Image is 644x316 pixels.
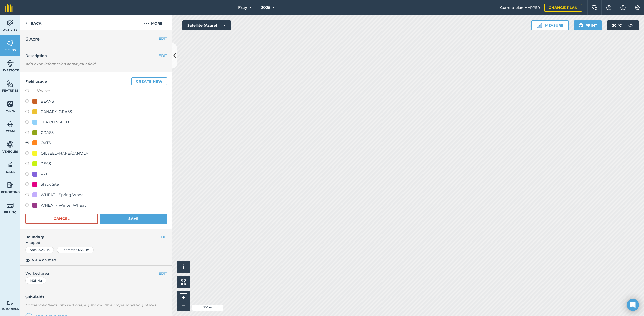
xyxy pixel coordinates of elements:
[177,261,190,273] button: i
[41,192,85,198] div: WHEAT - Spring Wheat
[25,271,167,276] span: Worked area
[180,293,187,301] button: +
[20,229,159,240] h4: Boundary
[7,201,14,209] img: svg+xml;base64,PD94bWwgdmVyc2lvbj0iMS4wIiBlbmNvZGluZz0idXRmLTgiPz4KPCEtLSBHZW5lcmF0b3I6IEFkb2JlIE...
[25,257,30,263] img: svg+xml;base64,PHN2ZyB4bWxucz0iaHR0cDovL3d3dy53My5vcmcvMjAwMC9zdmciIHdpZHRoPSIxOCIgaGVpZ2h0PSIyNC...
[7,80,14,87] img: svg+xml;base64,PHN2ZyB4bWxucz0iaHR0cDovL3d3dy53My5vcmcvMjAwMC9zdmciIHdpZHRoPSI1NiIgaGVpZ2h0PSI2MC...
[25,62,96,66] em: Add extra information about your field
[612,20,622,30] span: 30 ° C
[531,20,569,30] button: Measure
[181,279,186,285] img: Four arrows, one pointing top left, one top right, one bottom right and the last bottom left
[578,22,583,28] img: svg+xml;base64,PHN2ZyB4bWxucz0iaHR0cDovL3d3dy53My5vcmcvMjAwMC9zdmciIHdpZHRoPSIxOSIgaGVpZ2h0PSIyNC...
[7,141,14,148] img: svg+xml;base64,PD94bWwgdmVyc2lvbj0iMS4wIiBlbmNvZGluZz0idXRmLTgiPz4KPCEtLSBHZW5lcmF0b3I6IEFkb2JlIE...
[131,77,167,85] button: Create new
[41,171,48,177] div: RYE
[159,35,167,41] button: EDIT
[182,20,231,30] button: Satellite (Azure)
[180,301,187,308] button: –
[57,247,94,253] div: Perimeter : 653.1 m
[25,257,56,263] button: View on map
[238,5,247,11] span: Fray
[159,53,167,59] button: EDIT
[144,20,149,26] img: svg+xml;base64,PHN2ZyB4bWxucz0iaHR0cDovL3d3dy53My5vcmcvMjAwMC9zdmciIHdpZHRoPSIyMCIgaGVpZ2h0PSIyNC...
[25,277,46,284] div: 1.925 Ha
[20,240,172,245] span: Mapped
[159,234,167,240] button: EDIT
[7,120,14,128] img: svg+xml;base64,PD94bWwgdmVyc2lvbj0iMS4wIiBlbmNvZGluZz0idXRmLTgiPz4KPCEtLSBHZW5lcmF0b3I6IEFkb2JlIE...
[41,161,51,167] div: PEAS
[20,294,172,300] h4: Sub-fields
[25,247,54,253] div: Area : 1.925 Ha
[41,98,54,104] div: BEANS
[32,88,54,94] label: -- Not set --
[261,5,270,11] span: 2025
[620,5,626,11] img: svg+xml;base64,PHN2ZyB4bWxucz0iaHR0cDovL3d3dy53My5vcmcvMjAwMC9zdmciIHdpZHRoPSIxNyIgaGVpZ2h0PSIxNy...
[41,181,59,188] div: Stack Site
[32,257,56,263] span: View on map
[606,5,612,10] img: A question mark icon
[134,15,172,30] button: More
[25,214,98,224] button: Cancel
[537,23,542,28] img: Ruler icon
[41,140,51,146] div: OATS
[574,20,602,30] button: Print
[183,264,184,270] span: i
[41,109,72,115] div: CANARY-GRASS
[7,19,14,27] img: svg+xml;base64,PD94bWwgdmVyc2lvbj0iMS4wIiBlbmNvZGluZz0idXRmLTgiPz4KPCEtLSBHZW5lcmF0b3I6IEFkb2JlIE...
[25,77,167,85] h4: Field usage
[7,161,14,169] img: svg+xml;base64,PD94bWwgdmVyc2lvbj0iMS4wIiBlbmNvZGluZz0idXRmLTgiPz4KPCEtLSBHZW5lcmF0b3I6IEFkb2JlIE...
[41,202,86,208] div: WHEAT - Winter Wheat
[5,4,13,12] img: fieldmargin Logo
[500,5,540,10] span: Current plan : MAPPER
[544,4,582,12] a: Change plan
[592,5,598,10] img: Two speech bubbles overlapping with the left bubble in the forefront
[20,15,46,30] a: Back
[41,129,54,136] div: GRASS
[634,5,640,10] img: A cog icon
[100,214,167,224] button: Save
[626,20,636,30] img: svg+xml;base64,PD94bWwgdmVyc2lvbj0iMS4wIiBlbmNvZGluZz0idXRmLTgiPz4KPCEtLSBHZW5lcmF0b3I6IEFkb2JlIE...
[25,303,156,307] em: Divide your fields into sections, e.g. for multiple crops or grazing blocks
[7,100,14,108] img: svg+xml;base64,PHN2ZyB4bWxucz0iaHR0cDovL3d3dy53My5vcmcvMjAwMC9zdmciIHdpZHRoPSI1NiIgaGVpZ2h0PSI2MC...
[25,35,40,43] span: 6 Acre
[25,20,28,26] img: svg+xml;base64,PHN2ZyB4bWxucz0iaHR0cDovL3d3dy53My5vcmcvMjAwMC9zdmciIHdpZHRoPSI5IiBoZWlnaHQ9IjI0Ii...
[7,181,14,189] img: svg+xml;base64,PD94bWwgdmVyc2lvbj0iMS4wIiBlbmNvZGluZz0idXRmLTgiPz4KPCEtLSBHZW5lcmF0b3I6IEFkb2JlIE...
[7,301,14,306] img: svg+xml;base64,PD94bWwgdmVyc2lvbj0iMS4wIiBlbmNvZGluZz0idXRmLTgiPz4KPCEtLSBHZW5lcmF0b3I6IEFkb2JlIE...
[607,20,639,30] button: 30 °C
[7,39,14,47] img: svg+xml;base64,PHN2ZyB4bWxucz0iaHR0cDovL3d3dy53My5vcmcvMjAwMC9zdmciIHdpZHRoPSI1NiIgaGVpZ2h0PSI2MC...
[41,119,69,125] div: FLAX/LINSEED
[41,150,88,156] div: OILSEED-RAPE/CANOLA
[7,60,14,67] img: svg+xml;base64,PD94bWwgdmVyc2lvbj0iMS4wIiBlbmNvZGluZz0idXRmLTgiPz4KPCEtLSBHZW5lcmF0b3I6IEFkb2JlIE...
[25,53,167,59] h4: Description
[159,271,167,276] button: EDIT
[627,299,639,311] div: Open Intercom Messenger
